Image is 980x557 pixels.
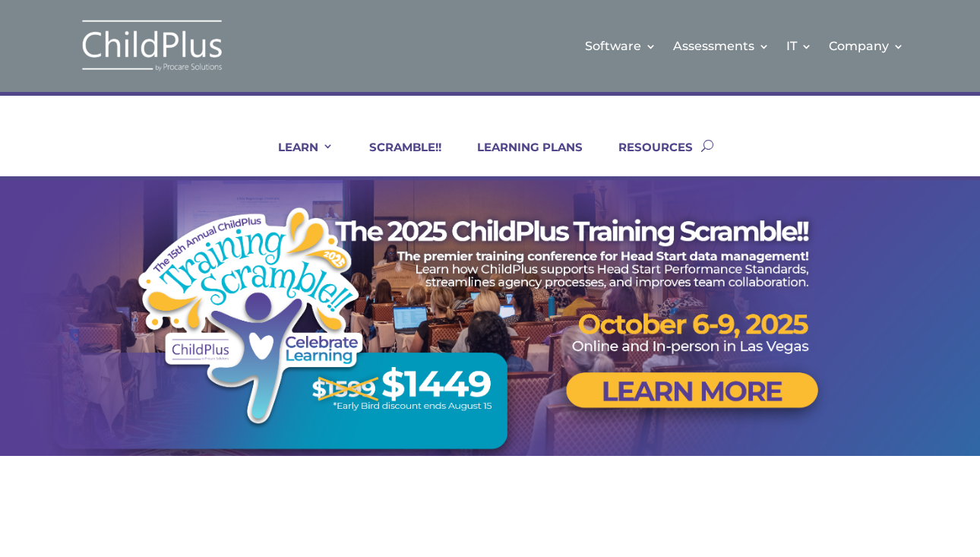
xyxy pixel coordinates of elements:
a: Assessments [673,15,770,77]
a: LEARNING PLANS [458,140,583,176]
a: IT [786,15,812,77]
a: SCRAMBLE!! [350,140,441,176]
a: LEARN [259,140,334,176]
a: Software [585,15,656,77]
a: RESOURCES [599,140,693,176]
a: Company [829,15,904,77]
